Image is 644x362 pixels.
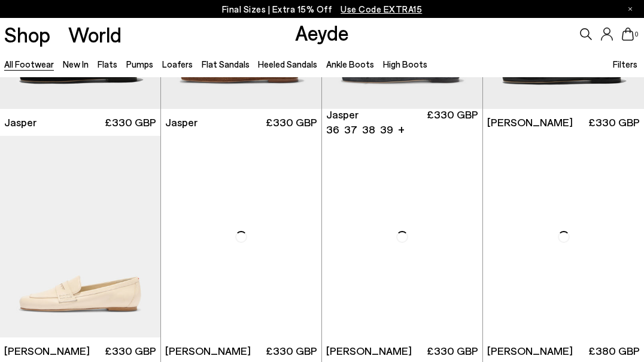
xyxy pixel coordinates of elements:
[326,343,412,358] span: [PERSON_NAME]
[634,31,640,38] span: 0
[398,121,405,137] li: +
[162,59,193,69] a: Loafers
[266,115,317,130] span: £330 GBP
[4,343,90,358] span: [PERSON_NAME]
[427,343,478,358] span: £330 GBP
[483,109,644,136] a: [PERSON_NAME] £330 GBP
[613,59,637,69] span: Filters
[588,343,640,358] span: £380 GBP
[322,109,482,136] a: Jasper 36 37 38 39 + £330 GBP
[362,122,375,137] li: 38
[326,122,339,137] li: 36
[326,107,359,122] span: Jasper
[126,59,153,69] a: Pumps
[266,343,317,358] span: £330 GBP
[161,136,321,337] img: Lana Suede Loafers
[487,115,573,130] span: [PERSON_NAME]
[258,59,317,69] a: Heeled Sandals
[344,122,357,137] li: 37
[622,28,634,41] a: 0
[98,59,117,69] a: Flats
[588,115,640,130] span: £330 GBP
[380,122,393,137] li: 39
[63,59,89,69] a: New In
[326,59,374,69] a: Ankle Boots
[4,115,37,130] span: Jasper
[105,115,156,130] span: £330 GBP
[326,122,390,137] ul: variant
[427,107,478,137] span: £330 GBP
[295,20,349,45] a: Aeyde
[161,109,321,136] a: Jasper £330 GBP
[165,343,251,358] span: [PERSON_NAME]
[222,2,423,17] p: Final Sizes | Extra 15% Off
[4,24,50,45] a: Shop
[341,4,422,14] span: Navigate to /collections/ss25-final-sizes
[105,343,156,358] span: £330 GBP
[383,59,427,69] a: High Boots
[322,136,482,337] img: Lana Suede Loafers
[487,343,573,358] span: [PERSON_NAME]
[202,59,250,69] a: Flat Sandals
[483,136,644,337] img: Leon Loafers
[165,115,198,130] span: Jasper
[4,59,54,69] a: All Footwear
[68,24,121,45] a: World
